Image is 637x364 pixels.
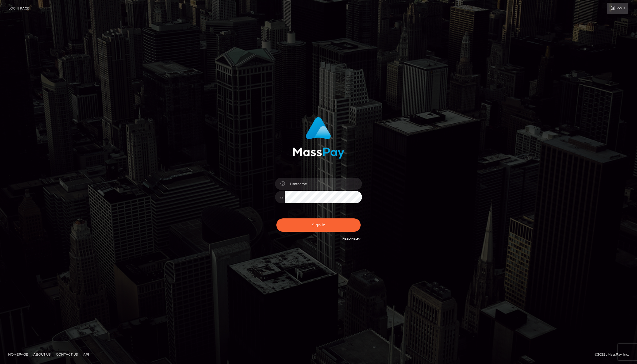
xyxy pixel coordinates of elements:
a: API [81,350,91,359]
a: Login [607,3,628,14]
a: Homepage [6,350,30,359]
button: Sign in [276,218,361,232]
a: Need Help? [342,237,361,240]
img: MassPay Login [293,117,344,159]
a: Login Page [8,3,29,14]
input: Username... [285,178,362,190]
div: © 2025 , MassPay Inc. [595,352,633,357]
a: About Us [31,350,53,359]
a: Contact Us [54,350,80,359]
